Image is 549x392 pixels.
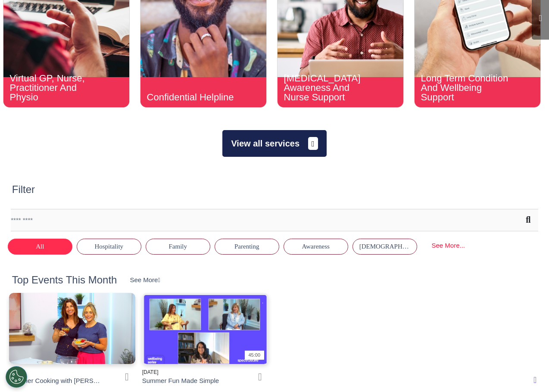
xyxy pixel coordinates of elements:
div: Long Term Condition And Wellbeing Support [421,74,509,102]
button: All [8,239,72,255]
div: Summer Cooking with [PERSON_NAME]: Fresh Flavours and Feel-Good Food [9,376,104,386]
h2: Filter [12,184,35,196]
div: See More [130,275,160,285]
button: Hospitality [77,239,141,255]
h2: Top Events This Month [12,274,117,286]
div: [DATE] [9,368,104,376]
img: Summer+Fun+Made+Simple.JPG [142,293,268,364]
button: Open Preferences [6,366,27,388]
div: Virtual GP, Nurse, Practitioner And Physio [10,74,98,102]
button: Family [146,239,210,255]
button: [DEMOGRAPHIC_DATA] Health [352,239,417,255]
div: [MEDICAL_DATA] Awareness And Nurse Support [284,74,372,102]
button: Awareness [284,239,348,255]
div: 45:00 [245,351,264,360]
div: See More... [421,238,475,254]
div: [DATE] [142,368,237,376]
button: View all services [222,130,326,157]
button: Parenting [215,239,279,255]
div: Confidential Helpline [147,93,235,102]
img: clare+and+ais.png [9,293,135,364]
div: Summer Fun Made Simple [142,376,219,386]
